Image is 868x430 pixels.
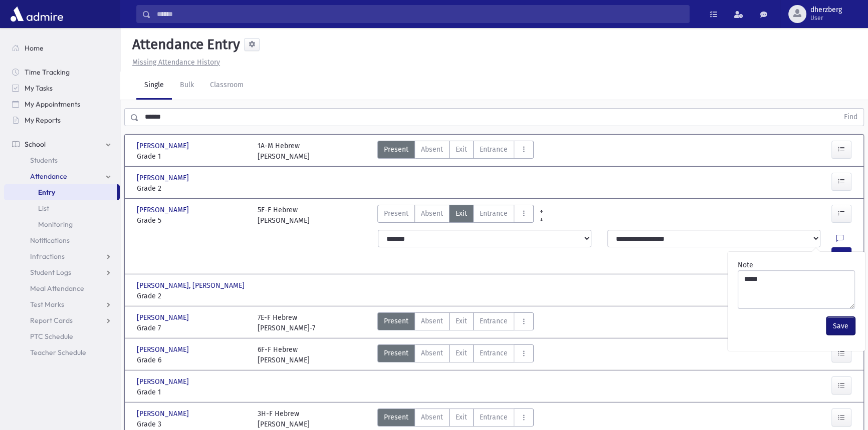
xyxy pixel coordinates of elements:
[30,300,64,309] span: Test Marks
[4,344,120,360] a: Teacher Schedule
[30,284,84,293] span: Meal Attendance
[810,14,842,22] span: User
[384,316,408,326] span: Present
[421,316,443,326] span: Absent
[132,58,220,67] u: Missing Attendance History
[4,96,120,112] a: My Appointments
[30,316,73,325] span: Report Cards
[384,348,408,358] span: Present
[30,172,67,181] span: Attendance
[137,183,248,194] span: Grade 2
[25,44,44,53] span: Home
[137,355,248,365] span: Grade 6
[30,268,71,277] span: Student Logs
[25,84,53,93] span: My Tasks
[480,348,508,358] span: Entrance
[137,376,191,387] span: [PERSON_NAME]
[377,408,534,429] div: AttTypes
[30,348,86,357] span: Teacher Schedule
[258,312,315,333] div: 7E-F Hebrew [PERSON_NAME]-7
[4,152,120,168] a: Students
[4,184,117,200] a: Entry
[421,144,443,155] span: Absent
[38,204,49,213] span: List
[377,344,534,365] div: AttTypes
[30,156,58,165] span: Students
[4,216,120,232] a: Monitoring
[137,280,247,291] span: [PERSON_NAME], [PERSON_NAME]
[137,173,191,183] span: [PERSON_NAME]
[480,144,508,155] span: Entrance
[137,215,248,226] span: Grade 5
[4,64,120,80] a: Time Tracking
[8,4,66,24] img: AdmirePro
[137,344,191,355] span: [PERSON_NAME]
[377,312,534,333] div: AttTypes
[480,208,508,219] span: Entrance
[137,205,191,215] span: [PERSON_NAME]
[421,348,443,358] span: Absent
[4,112,120,128] a: My Reports
[377,205,534,226] div: AttTypes
[4,280,120,296] a: Meal Attendance
[137,387,248,397] span: Grade 1
[151,5,689,23] input: Search
[4,40,120,56] a: Home
[136,72,172,100] a: Single
[826,317,855,335] button: Save
[38,220,73,229] span: Monitoring
[25,68,70,77] span: Time Tracking
[384,412,408,422] span: Present
[137,419,248,429] span: Grade 3
[38,188,55,197] span: Entry
[258,408,310,429] div: 3H-F Hebrew [PERSON_NAME]
[258,141,310,162] div: 1A-M Hebrew [PERSON_NAME]
[456,316,467,326] span: Exit
[4,296,120,312] a: Test Marks
[810,6,842,14] span: dherzberg
[128,36,240,53] h5: Attendance Entry
[4,264,120,280] a: Student Logs
[421,412,443,422] span: Absent
[258,344,310,365] div: 6F-F Hebrew [PERSON_NAME]
[421,208,443,219] span: Absent
[258,205,310,226] div: 5F-F Hebrew [PERSON_NAME]
[456,208,467,219] span: Exit
[4,328,120,344] a: PTC Schedule
[738,260,753,270] label: Note
[4,136,120,152] a: School
[456,348,467,358] span: Exit
[25,100,80,109] span: My Appointments
[25,140,46,149] span: School
[137,291,248,301] span: Grade 2
[128,58,220,67] a: Missing Attendance History
[30,332,73,341] span: PTC Schedule
[30,236,70,245] span: Notifications
[137,312,191,323] span: [PERSON_NAME]
[384,208,408,219] span: Present
[137,151,248,162] span: Grade 1
[4,232,120,248] a: Notifications
[4,312,120,328] a: Report Cards
[377,141,534,162] div: AttTypes
[4,80,120,96] a: My Tasks
[202,72,252,100] a: Classroom
[4,248,120,264] a: Infractions
[25,116,61,125] span: My Reports
[137,323,248,333] span: Grade 7
[4,168,120,184] a: Attendance
[137,408,191,419] span: [PERSON_NAME]
[172,72,202,100] a: Bulk
[384,144,408,155] span: Present
[480,316,508,326] span: Entrance
[137,141,191,151] span: [PERSON_NAME]
[456,144,467,155] span: Exit
[4,200,120,216] a: List
[30,252,65,261] span: Infractions
[838,109,863,126] button: Find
